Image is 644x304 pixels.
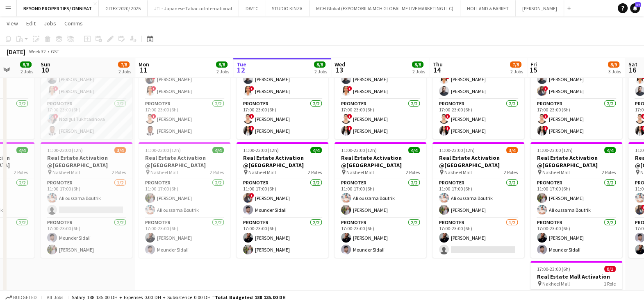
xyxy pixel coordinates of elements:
[630,3,640,13] a: 17
[44,20,56,27] span: Jobs
[7,20,18,27] span: View
[26,20,36,27] span: Edit
[4,293,38,302] button: Budgeted
[61,18,86,29] a: Comms
[45,294,65,300] span: All jobs
[516,0,564,16] button: [PERSON_NAME]
[3,18,21,29] a: View
[215,294,286,300] span: Total Budgeted 188 135.00 DH
[309,0,460,16] button: MCH Global (EXPOMOBILIA MCH GLOBAL ME LIVE MARKETING LLC)
[239,0,265,16] button: DWTC
[635,2,641,7] span: 17
[99,0,148,16] button: GITEX 2020/ 2025
[23,18,39,29] a: Edit
[72,294,286,300] div: Salary 188 135.00 DH + Expenses 0.00 DH + Subsistence 0.00 DH =
[51,48,59,54] div: GST
[64,20,83,27] span: Comms
[41,18,59,29] a: Jobs
[265,0,309,16] button: STUDIO KINZA
[13,295,37,300] span: Budgeted
[17,0,99,16] button: BEYOND PROPERTIES/ OMNIYAT
[148,0,239,16] button: JTI - Japanese Tabacco International
[7,48,25,56] div: [DATE]
[27,48,48,54] span: Week 32
[460,0,516,16] button: HOLLAND & BARRET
